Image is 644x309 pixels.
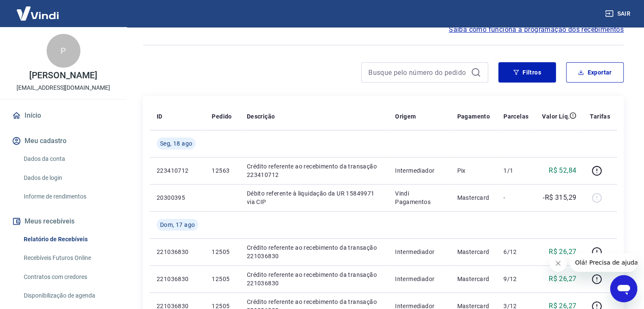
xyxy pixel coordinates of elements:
[395,166,443,175] p: Intermediador
[212,248,233,256] p: 12505
[47,34,80,68] div: P
[20,249,116,267] a: Recebíveis Futuros Online
[542,112,569,121] p: Valor Líq.
[157,193,198,202] p: 20300395
[503,166,528,175] p: 1/1
[566,62,624,83] button: Exportar
[10,106,116,125] a: Início
[212,275,233,283] p: 12505
[29,71,97,80] p: [PERSON_NAME]
[570,253,637,272] iframe: Mensagem da empresa
[610,275,637,302] iframe: Botão para abrir a janela de mensagens
[549,274,576,284] p: R$ 26,27
[5,6,71,13] span: Olá! Precisa de ajuda?
[503,112,528,121] p: Parcelas
[368,66,467,79] input: Busque pelo número do pedido
[395,275,443,283] p: Intermediador
[498,62,556,83] button: Filtros
[20,231,116,248] a: Relatório de Recebíveis
[603,6,634,22] button: Sair
[247,189,381,206] p: Débito referente à liquidação da UR 15849971 via CIP
[212,112,232,121] p: Pedido
[20,268,116,286] a: Contratos com credores
[457,112,490,121] p: Pagamento
[160,221,195,229] span: Dom, 17 ago
[549,247,576,257] p: R$ 26,27
[550,255,567,272] iframe: Fechar mensagem
[395,189,443,206] p: Vindi Pagamentos
[10,132,116,150] button: Meu cadastro
[543,193,576,203] p: -R$ 315,29
[20,169,116,187] a: Dados de login
[503,248,528,256] p: 6/12
[160,139,192,148] span: Seg, 18 ago
[549,166,576,176] p: R$ 52,84
[457,275,490,283] p: Mastercard
[247,112,275,121] p: Descrição
[457,193,490,202] p: Mastercard
[157,275,198,283] p: 221036830
[457,248,490,256] p: Mastercard
[10,0,65,26] img: Vindi
[503,193,528,202] p: -
[157,112,163,121] p: ID
[247,270,381,287] p: Crédito referente ao recebimento da transação 221036830
[17,83,110,92] p: [EMAIL_ADDRESS][DOMAIN_NAME]
[247,162,381,179] p: Crédito referente ao recebimento da transação 223410712
[212,166,233,175] p: 12563
[157,166,198,175] p: 223410712
[20,188,116,205] a: Informe de rendimentos
[457,166,490,175] p: Pix
[503,275,528,283] p: 9/12
[10,212,116,231] button: Meus recebíveis
[247,243,381,260] p: Crédito referente ao recebimento da transação 221036830
[590,112,610,121] p: Tarifas
[395,112,416,121] p: Origem
[449,25,624,35] a: Saiba como funciona a programação dos recebimentos
[157,248,198,256] p: 221036830
[395,248,443,256] p: Intermediador
[20,150,116,168] a: Dados da conta
[20,287,116,304] a: Disponibilização de agenda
